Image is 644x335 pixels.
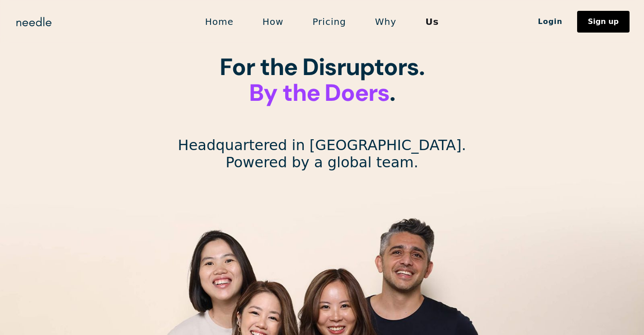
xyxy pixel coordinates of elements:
[191,12,248,31] a: Home
[298,12,360,31] a: Pricing
[411,12,453,31] a: Us
[523,14,577,29] a: Login
[588,18,619,25] div: Sign up
[249,77,390,108] span: By the Doers
[220,54,424,132] h1: For the Disruptors. ‍ . ‍
[361,12,411,31] a: Why
[178,137,466,171] p: Headquartered in [GEOGRAPHIC_DATA]. Powered by a global team.
[248,12,298,31] a: How
[577,11,630,33] a: Sign up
